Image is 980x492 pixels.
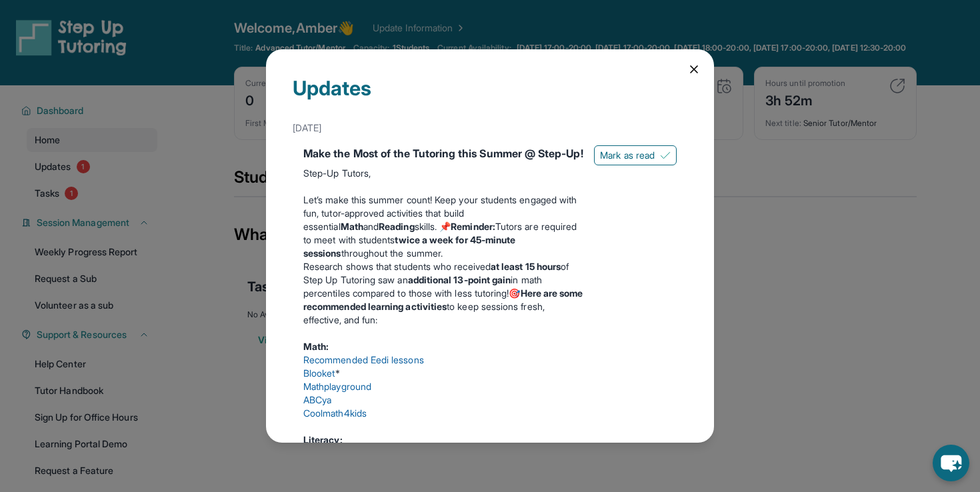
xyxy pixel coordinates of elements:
p: Research shows that students who received of Step Up Tutoring saw an in math percentiles compared... [303,260,583,327]
img: Mark as read [660,150,671,161]
strong: Math [341,221,363,232]
a: Recommended Eedi lessons [303,354,424,365]
strong: Reminder: [451,221,495,232]
strong: additional 13-point gain [408,274,511,285]
a: Coolmath4kids [303,407,367,419]
div: [DATE] [293,116,687,140]
p: Let’s make this summer count! Keep your students engaged with fun, tutor-approved activities that... [303,193,583,260]
a: Mathplayground [303,381,371,392]
strong: Math: [303,341,329,352]
span: Mark as read [600,149,655,162]
strong: Reading [379,221,415,232]
strong: at least 15 hours [491,261,561,272]
strong: Literacy: [303,434,343,445]
strong: twice a week for 45-minute sessions [303,234,515,259]
p: Step-Up Tutors, [303,167,583,180]
a: ABCya [303,394,331,405]
button: Mark as read [594,145,677,165]
div: Make the Most of the Tutoring this Summer @ Step-Up! [303,145,583,161]
button: chat-button [933,445,969,481]
div: Updates [293,76,687,116]
a: Blooket [303,367,335,379]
